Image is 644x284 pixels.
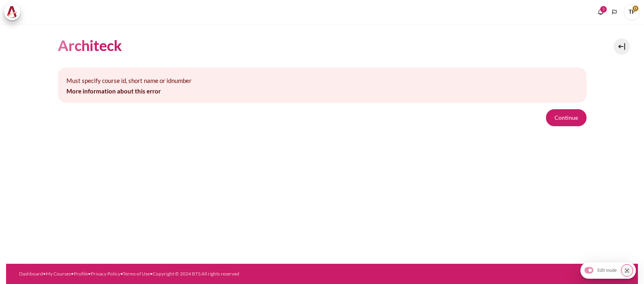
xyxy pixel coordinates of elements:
a: User menu [624,4,640,20]
section: Content [6,24,638,138]
a: Architeck Architeck [4,4,24,20]
a: Terms of Use [123,271,150,277]
button: Languages [608,6,621,18]
div: • • • • • [19,270,356,278]
span: TP [624,4,640,20]
div: Show notification window with 3 new notifications [595,6,607,18]
a: My courses [28,4,61,20]
button: Continue [546,109,586,126]
a: Copyright © 2024 BTS All rights reserved [153,271,239,277]
a: Dashboard [19,271,43,277]
img: Architeck [6,6,18,18]
a: Site administration [63,4,114,20]
a: My Courses [46,271,71,277]
div: 3 [600,6,607,13]
a: Reports & Analytics [116,4,168,20]
a: Profile [74,271,88,277]
p: Must specify course id, short name or idnumber [66,76,578,85]
a: Privacy Policy [91,271,120,277]
a: More information about this error [66,87,161,95]
h1: Architeck [58,36,122,55]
